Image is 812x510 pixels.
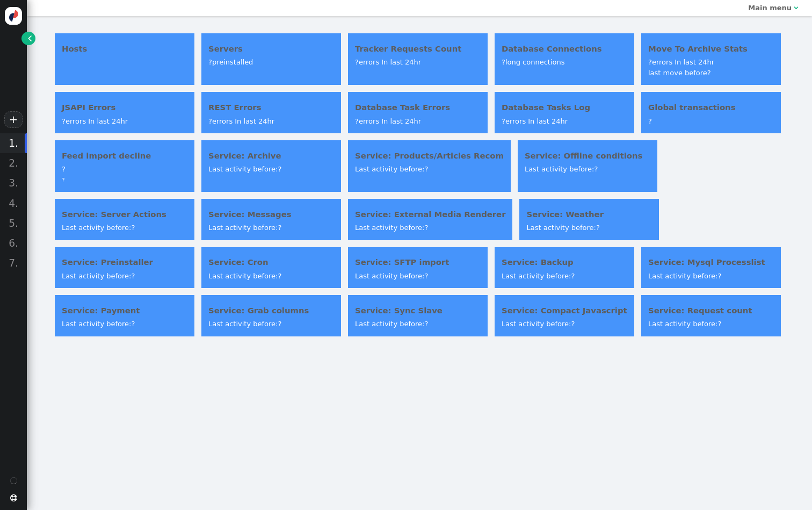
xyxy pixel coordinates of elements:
[62,43,187,55] h4: Hosts
[355,58,359,66] span: ?
[502,271,627,282] div: Last activity before:
[62,222,187,233] div: Last activity before:
[131,224,135,232] span: ?
[648,102,774,113] h4: Global transactions
[594,165,598,173] span: ?
[526,222,652,233] div: Last activity before:
[208,319,334,329] div: Last activity before:
[62,117,66,125] span: ?
[648,43,774,55] h4: Move To Archive Stats
[208,256,334,268] h4: Service: Cron
[355,43,481,55] h4: Tracker Requests Count
[355,57,481,68] div: errors In last 24hr
[278,165,281,173] span: ?
[424,320,428,328] span: ?
[502,256,627,268] h4: Service: Backup
[502,319,627,329] div: Last activity before:
[424,224,428,232] span: ?
[62,102,187,113] h4: JSAPI Errors
[278,272,281,280] span: ?
[502,58,505,66] span: ?
[525,150,650,162] h4: Service: Offline conditions
[717,272,721,280] span: ?
[62,209,187,220] h4: Service: Server Actions
[355,102,481,113] h4: Database Task Errors
[648,117,652,125] span: ?
[648,256,774,268] h4: Service: Mysql Processlist
[278,224,281,232] span: ?
[208,102,334,113] h4: REST Errors
[62,271,187,282] div: Last activity before:
[208,117,212,125] span: ?
[208,222,334,233] div: Last activity before:
[208,271,334,282] div: Last activity before:
[355,209,505,220] h4: Service: External Media Renderer
[717,320,721,328] span: ?
[748,4,792,12] b: Main menu
[208,43,334,55] h4: Servers
[131,320,135,328] span: ?
[707,69,711,77] span: ?
[502,117,505,125] span: ?
[794,4,798,11] span: 
[355,116,481,127] div: errors In last 24hr
[648,68,774,78] div: last move before
[62,305,187,317] h4: Service: Payment
[355,117,359,125] span: ?
[502,43,627,55] h4: Database Connections
[648,57,774,68] div: errors In last 24hr
[596,224,600,232] span: ?
[208,164,334,175] div: Last activity before:
[355,319,481,329] div: Last activity before:
[571,272,575,280] span: ?
[648,58,652,66] span: ?
[62,177,65,183] span: ?
[62,116,187,127] div: errors In last 24hr
[278,320,281,328] span: ?
[5,7,23,25] img: logo-icon.svg
[208,58,212,66] span: ?
[131,272,135,280] span: ?
[62,256,187,268] h4: Service: Preinstaller
[208,57,334,68] div: preinstalled
[424,272,428,280] span: ?
[648,271,774,282] div: Last activity before:
[355,271,481,282] div: Last activity before:
[62,165,66,173] span: ?
[21,32,35,45] a: 
[208,209,334,220] h4: Service: Messages
[28,33,32,44] span: 
[208,150,334,162] h4: Service: Archive
[355,150,504,162] h4: Service: Products/Articles Recom
[10,494,17,501] span: 
[526,209,652,220] h4: Service: Weather
[62,319,187,329] div: Last activity before:
[571,320,575,328] span: ?
[648,319,774,329] div: Last activity before:
[355,305,481,317] h4: Service: Sync Slave
[4,111,23,128] a: +
[502,102,627,113] h4: Database Tasks Log
[502,116,627,127] div: errors In last 24hr
[502,305,627,317] h4: Service: Compact Javascript
[648,305,774,317] h4: Service: Request count
[355,256,481,268] h4: Service: SFTP import
[62,150,187,162] h4: Feed import decline
[424,165,428,173] span: ?
[208,305,334,317] h4: Service: Grab columns
[355,164,504,175] div: Last activity before:
[525,164,650,175] div: Last activity before:
[502,57,627,68] div: long connections
[208,116,334,127] div: errors In last 24hr
[355,222,505,233] div: Last activity before:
